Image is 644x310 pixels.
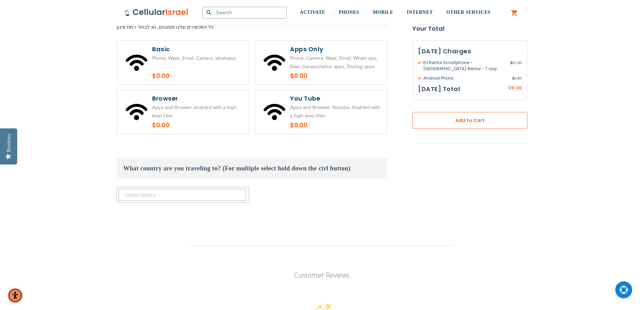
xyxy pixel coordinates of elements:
span: EU Rental Smartphone - [GEOGRAPHIC_DATA] Rental - 7 day [418,60,510,72]
span: MOBILE [373,10,393,15]
span: $ [508,85,511,91]
span: $ [510,60,512,66]
img: Cellular Israel Logo [124,8,189,17]
span: Android Phone [418,75,512,81]
div: Accessibility Menu [8,288,23,303]
button: Add to Cart [412,112,527,129]
span: $ [512,75,515,81]
input: Search [202,7,287,19]
span: PHONES [339,10,359,15]
p: Customer Reviews [256,271,388,280]
span: 91.00 [511,85,522,91]
h3: [DATE] Total [418,84,460,94]
span: ACTIVATE [300,10,325,15]
span: OTHER SERVICES [446,10,491,15]
h3: What country are you traveling to? (For multiple select hold down the ctrl button) [117,158,387,179]
h3: [DATE] Charges [418,46,522,56]
span: Add to Cart [435,117,505,124]
span: 0.00 [512,75,522,81]
textarea: Search [119,189,246,201]
strong: Your Total [412,24,527,34]
span: 91.00 [510,60,522,72]
div: Reviews [6,134,12,152]
span: INTERNET [407,10,433,15]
